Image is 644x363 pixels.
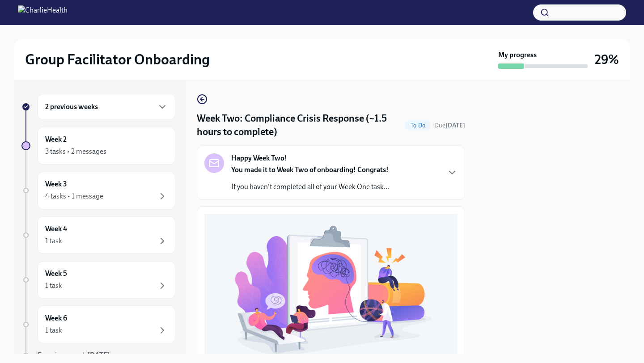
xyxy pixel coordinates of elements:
p: If you haven't completed all of your Week One task... [231,182,389,192]
div: 4 tasks • 1 message [45,191,103,201]
h4: Week Two: Compliance Crisis Response (~1.5 hours to complete) [197,112,402,139]
h6: 2 previous weeks [45,102,98,112]
div: 1 task [45,236,62,246]
h2: Group Facilitator Onboarding [25,51,210,68]
a: Week 23 tasks • 2 messages [21,127,175,165]
strong: You made it to Week Two of onboarding! Congrats! [231,165,389,174]
strong: [DATE] [87,351,110,359]
img: CharlieHealth [18,5,68,20]
span: Due [434,122,465,129]
span: September 1st, 2025 10:00 [434,121,465,130]
h6: Week 2 [45,135,67,144]
div: 3 tasks • 2 messages [45,147,106,156]
a: Week 34 tasks • 1 message [21,172,175,209]
strong: My progress [498,50,537,60]
a: Week 51 task [21,261,175,299]
strong: [DATE] [445,122,465,129]
div: 1 task [45,325,62,335]
div: 1 task [45,281,62,291]
a: Week 41 task [21,216,175,254]
h6: Week 4 [45,224,67,234]
strong: Happy Week Two! [231,153,287,163]
h6: Week 5 [45,269,67,279]
h3: 29% [595,51,619,68]
span: Experience ends [38,351,110,359]
a: Week 61 task [21,306,175,343]
div: 2 previous weeks [38,94,175,120]
span: To Do [405,122,431,129]
h6: Week 6 [45,313,67,323]
h6: Week 3 [45,179,67,189]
